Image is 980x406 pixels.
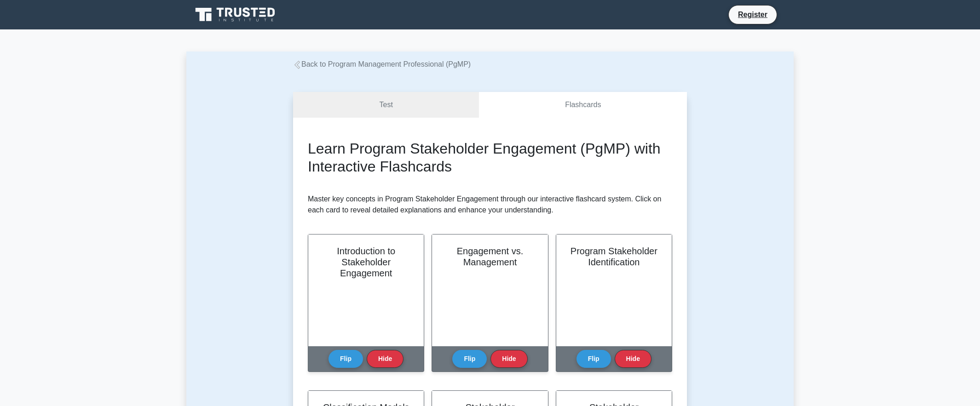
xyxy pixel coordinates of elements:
[293,92,479,118] a: Test
[293,60,471,68] a: Back to Program Management Professional (PgMP)
[479,92,687,118] a: Flashcards
[319,246,413,279] h2: Introduction to Stakeholder Engagement
[452,350,487,368] button: Flip
[490,350,527,368] button: Hide
[308,194,672,216] p: Master key concepts in Program Stakeholder Engagement through our interactive flashcard system. C...
[308,140,672,175] h2: Learn Program Stakeholder Engagement (PgMP) with Interactive Flashcards
[567,246,661,268] h2: Program Stakeholder Identification
[732,9,773,20] a: Register
[576,350,611,368] button: Flip
[329,350,363,368] button: Flip
[367,350,404,368] button: Hide
[615,350,651,368] button: Hide
[443,246,536,268] h2: Engagement vs. Management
